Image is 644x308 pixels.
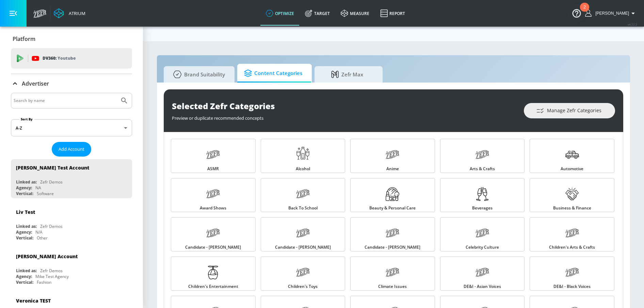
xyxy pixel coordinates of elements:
[59,145,84,153] span: Add Account
[583,7,586,16] div: 2
[43,55,76,62] p: DV360:
[37,279,51,285] div: Fashion
[261,217,345,251] a: Candidate - [PERSON_NAME]
[440,256,525,291] a: DE&I - Asian Voices
[300,1,335,26] a: Target
[472,206,493,210] span: Beverages
[16,209,35,215] div: Liv Test
[16,179,37,185] div: Linked as:
[530,139,614,173] a: Automotive
[11,159,132,198] div: [PERSON_NAME] Test AccountLinked as:Zefr DemosAgency:NAVertical:Software
[275,245,331,249] span: Candidate - [PERSON_NAME]
[16,235,33,241] div: Vertical:
[585,9,637,17] button: [PERSON_NAME]
[11,204,132,243] div: Liv TestLinked as:Zefr DemosAgency:N/AVertical:Other
[171,178,256,212] a: Award Shows
[16,274,32,279] div: Agency:
[440,139,525,173] a: Arts & Crafts
[11,119,132,136] div: A-Z
[260,1,300,26] a: optimize
[335,1,375,26] a: measure
[13,35,35,43] p: Platform
[350,139,435,173] a: Anime
[172,112,517,121] div: Preview or duplicate recommended concepts
[171,217,256,251] a: Candidate - [PERSON_NAME]
[549,245,595,249] span: Children's Arts & Crafts
[52,142,91,157] button: Add Account
[16,268,37,274] div: Linked as:
[40,268,63,274] div: Zefr Demos
[628,23,637,26] span: v 4.22.2
[288,206,318,210] span: Back to School
[171,66,225,83] span: Brand Suitability
[466,245,499,249] span: Celebrity Culture
[40,223,63,229] div: Zefr Demos
[35,185,41,191] div: NA
[16,253,78,260] div: [PERSON_NAME] Account
[470,167,495,171] span: Arts & Crafts
[375,1,410,26] a: Report
[200,206,226,210] span: Award Shows
[35,229,43,235] div: N/A
[16,223,37,229] div: Linked as:
[530,217,614,251] a: Children's Arts & Crafts
[386,167,399,171] span: Anime
[440,178,525,212] a: Beverages
[561,167,583,171] span: Automotive
[537,106,601,115] span: Manage Zefr Categories
[207,167,219,171] span: ASMR
[296,167,310,171] span: Alcohol
[40,179,63,185] div: Zefr Demos
[16,229,32,235] div: Agency:
[369,206,416,210] span: Beauty & Personal Care
[66,10,85,16] div: Atrium
[440,217,525,251] a: Celebrity Culture
[11,248,132,287] div: [PERSON_NAME] AccountLinked as:Zefr DemosAgency:Mike Test AgencyVertical:Fashion
[188,284,238,289] span: Children's Entertainment
[378,284,407,289] span: Climate Issues
[261,178,345,212] a: Back to School
[567,3,586,23] button: Open Resource Center, 2 new notifications
[11,29,132,48] div: Platform
[16,185,32,191] div: Agency:
[37,191,54,196] div: Software
[350,217,435,251] a: Candidate - [PERSON_NAME]
[54,8,85,18] a: Atrium
[171,139,256,173] a: ASMR
[172,100,517,112] div: Selected Zefr Categories
[16,297,51,304] div: Veronica TEST
[16,279,33,285] div: Vertical:
[350,256,435,291] a: Climate Issues
[530,178,614,212] a: Business & Finance
[11,74,132,93] div: Advertiser
[288,284,318,289] span: Children's Toys
[261,256,345,291] a: Children's Toys
[16,191,33,196] div: Vertical:
[35,274,69,279] div: Mike Test Agency
[524,103,615,118] button: Manage Zefr Categories
[171,256,256,291] a: Children's Entertainment
[261,139,345,173] a: Alcohol
[553,284,591,289] span: DE&I - Black Voices
[464,284,501,289] span: DE&I - Asian Voices
[16,164,89,171] div: [PERSON_NAME] Test Account
[14,96,117,105] input: Search by name
[321,66,373,83] span: Zefr Max
[37,235,48,241] div: Other
[553,206,591,210] span: Business & Finance
[11,48,132,69] div: DV360: Youtube
[350,178,435,212] a: Beauty & Personal Care
[365,245,420,249] span: Candidate - [PERSON_NAME]
[19,117,34,121] label: Sort By
[593,11,629,16] span: login as: sarah.grindle@zefr.com
[244,65,302,82] span: Content Categories
[22,80,49,87] p: Advertiser
[185,245,241,249] span: Candidate - [PERSON_NAME]
[530,256,614,291] a: DE&I - Black Voices
[58,55,76,62] p: Youtube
